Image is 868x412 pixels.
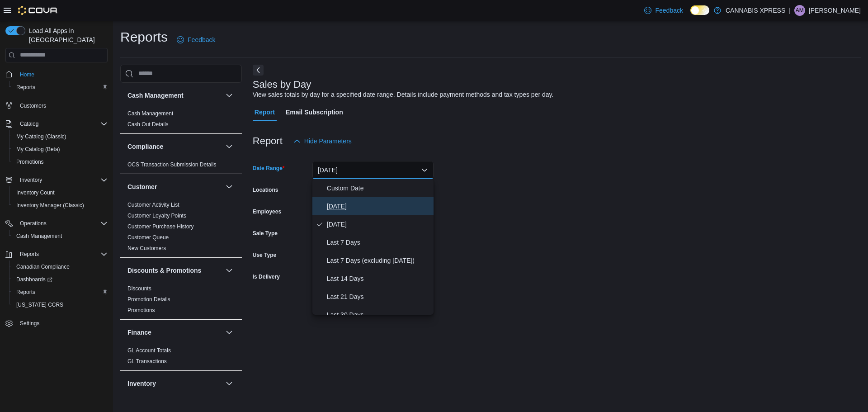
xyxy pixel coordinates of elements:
a: Inventory Manager (Classic) [13,200,88,211]
span: Hide Parameters [304,137,352,146]
span: [DATE] [327,219,430,230]
div: Customer [120,199,242,257]
button: Operations [2,217,111,230]
span: Customer Loyalty Points [127,212,186,219]
span: Washington CCRS [13,299,108,310]
h3: Report [253,136,283,147]
a: Cash Management [13,231,66,242]
span: Last 14 Days [327,273,430,284]
a: New Customers [127,245,166,251]
span: Promotions [13,156,108,167]
button: Cash Management [224,90,235,101]
nav: Complex example [5,64,108,354]
span: GL Account Totals [127,347,171,354]
label: Date Range [253,165,285,172]
label: Use Type [253,251,276,259]
span: Reports [13,82,108,93]
span: Cash Management [13,231,108,242]
span: Inventory [16,175,108,185]
a: Dashboards [13,274,56,285]
span: Last 7 Days [327,237,430,248]
span: Customers [16,100,108,111]
a: GL Account Totals [127,347,171,354]
span: Inventory Manager (Classic) [13,200,108,211]
span: Canadian Compliance [13,261,108,272]
a: Dashboards [9,273,111,286]
button: Finance [127,328,222,337]
span: Dashboards [16,276,52,283]
button: Promotions [9,156,111,168]
button: [DATE] [312,161,434,179]
span: Settings [16,317,108,329]
span: Email Subscription [286,103,343,121]
a: Discounts [127,285,151,292]
span: Reports [16,84,35,91]
button: My Catalog (Beta) [9,143,111,156]
h3: Inventory [127,379,156,388]
span: Report [255,103,275,121]
span: AM [796,5,804,16]
label: Is Delivery [253,273,280,280]
a: Promotions [13,156,47,167]
span: Reports [13,287,108,298]
span: Inventory Count [16,189,55,196]
a: Cash Management [127,110,173,117]
span: Discounts [127,285,151,292]
a: Canadian Compliance [13,261,73,272]
button: Inventory [16,175,46,185]
p: | [789,5,791,16]
span: Customers [20,102,46,109]
button: Catalog [2,118,111,130]
span: Last 30 Days [327,309,430,320]
a: My Catalog (Classic) [13,131,70,142]
a: Customer Queue [127,234,169,241]
span: My Catalog (Beta) [13,144,108,155]
a: Home [16,69,38,80]
span: Home [16,69,108,80]
h1: Reports [120,28,168,46]
button: Inventory Count [9,186,111,199]
a: Customer Loyalty Points [127,213,186,219]
button: Reports [2,248,111,260]
span: New Customers [127,245,166,252]
span: Promotions [127,307,155,314]
span: Cash Out Details [127,121,169,128]
button: Inventory [2,174,111,186]
button: Inventory Manager (Classic) [9,199,111,212]
a: Customer Activity List [127,202,179,208]
button: [US_STATE] CCRS [9,298,111,311]
div: Finance [120,345,242,370]
a: Inventory Count [13,187,58,198]
span: Operations [20,220,47,227]
button: Discounts & Promotions [127,266,222,275]
span: Last 7 Days (excluding [DATE]) [327,255,430,266]
span: Catalog [16,118,108,129]
span: Settings [20,320,39,327]
button: Next [253,65,264,76]
span: Custom Date [327,183,430,194]
span: Feedback [655,6,683,15]
span: Dashboards [13,274,108,285]
a: Promotions [127,307,155,313]
h3: Customer [127,182,157,191]
button: Reports [16,249,42,260]
button: Home [2,68,111,81]
h3: Sales by Day [253,79,311,90]
div: Cash Management [120,108,242,133]
div: Select listbox [312,179,434,315]
h3: Compliance [127,142,163,151]
a: Promotion Details [127,296,170,303]
span: Customer Activity List [127,201,179,208]
a: Feedback [641,1,686,19]
span: Catalog [20,120,38,128]
img: Cova [18,6,58,15]
input: Dark Mode [690,5,709,15]
span: Promotion Details [127,296,170,303]
a: Reports [13,82,39,93]
span: Home [20,71,34,78]
a: Feedback [173,31,219,49]
button: Catalog [16,118,42,129]
div: View sales totals by day for a specified date range. Details include payment methods and tax type... [253,90,554,99]
label: Locations [253,186,278,194]
button: Reports [9,81,111,94]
